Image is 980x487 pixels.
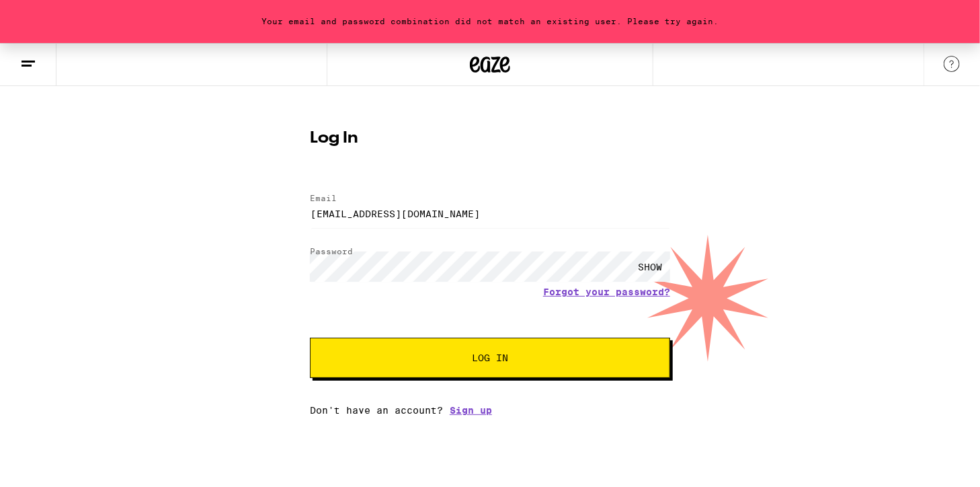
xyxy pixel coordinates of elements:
[310,405,670,416] div: Don't have an account?
[8,9,97,20] span: Hi. Need any help?
[472,353,508,363] span: Log In
[310,247,353,256] label: Password
[630,252,670,282] div: SHOW
[450,405,492,416] a: Sign up
[310,338,670,378] button: Log In
[543,287,670,297] a: Forgot your password?
[310,130,670,147] h1: Log In
[310,198,670,229] input: Email
[310,194,337,202] label: Email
